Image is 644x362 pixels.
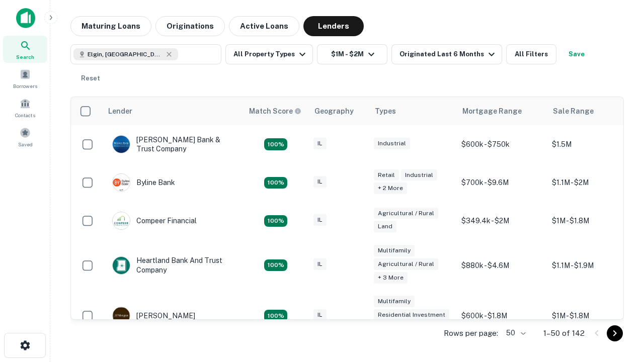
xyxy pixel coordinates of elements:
[313,214,327,226] div: IL
[456,202,547,240] td: $349.4k - $2M
[112,135,233,153] div: [PERSON_NAME] Bank & Trust Company
[13,82,37,90] span: Borrowers
[374,208,438,219] div: Agricultural / Rural
[374,245,415,256] div: Multifamily
[264,138,287,150] div: Matching Properties: 28, hasApolloMatch: undefined
[560,44,593,64] button: Save your search to get updates of matches that match your search criteria.
[249,106,301,117] div: Capitalize uses an advanced AI algorithm to match your search with the best lender. The match sco...
[506,44,556,64] button: All Filters
[264,310,287,322] div: Matching Properties: 25, hasApolloMatch: undefined
[112,173,175,192] div: Byline Bank
[74,68,107,88] button: Reset
[112,212,197,230] div: Compeer Financial
[456,240,547,291] td: $880k - $4.6M
[3,123,47,150] a: Saved
[3,65,47,92] a: Borrowers
[502,326,527,340] div: 50
[308,97,369,125] th: Geography
[3,94,47,121] a: Contacts
[399,48,498,60] div: Originated Last 6 Months
[444,327,498,339] p: Rows per page:
[547,97,637,125] th: Sale Range
[264,177,287,189] div: Matching Properties: 16, hasApolloMatch: undefined
[456,163,547,202] td: $700k - $9.6M
[249,106,299,117] h6: Match Score
[313,138,327,149] div: IL
[313,258,327,270] div: IL
[375,105,396,117] div: Types
[108,105,132,117] div: Lender
[113,307,130,324] img: picture
[401,169,437,181] div: Industrial
[112,307,195,325] div: [PERSON_NAME]
[607,325,623,341] button: Go to next page
[374,169,399,181] div: Retail
[547,291,637,341] td: $1M - $1.8M
[314,105,354,117] div: Geography
[15,111,35,119] span: Contacts
[594,282,644,330] iframe: Chat Widget
[112,256,233,274] div: Heartland Bank And Trust Company
[369,97,456,125] th: Types
[374,296,415,307] div: Multifamily
[374,138,410,149] div: Industrial
[264,215,287,227] div: Matching Properties: 19, hasApolloMatch: undefined
[16,8,35,28] img: capitalize-icon.png
[243,97,308,125] th: Capitalize uses an advanced AI algorithm to match your search with the best lender. The match sco...
[113,174,130,191] img: picture
[462,105,522,117] div: Mortgage Range
[313,309,327,321] div: IL
[229,16,299,36] button: Active Loans
[16,53,34,61] span: Search
[456,97,547,125] th: Mortgage Range
[547,240,637,291] td: $1.1M - $1.9M
[547,202,637,240] td: $1M - $1.8M
[553,105,594,117] div: Sale Range
[374,258,438,270] div: Agricultural / Rural
[547,163,637,202] td: $1.1M - $2M
[543,327,585,339] p: 1–50 of 142
[88,50,163,59] span: Elgin, [GEOGRAPHIC_DATA], [GEOGRAPHIC_DATA]
[547,125,637,163] td: $1.5M
[374,221,396,232] div: Land
[317,44,387,64] button: $1M - $2M
[102,97,243,125] th: Lender
[264,259,287,271] div: Matching Properties: 18, hasApolloMatch: undefined
[113,212,130,229] img: picture
[374,272,408,284] div: + 3 more
[303,16,364,36] button: Lenders
[391,44,502,64] button: Originated Last 6 Months
[374,309,449,321] div: Residential Investment
[456,291,547,341] td: $600k - $1.8M
[3,36,47,63] a: Search
[313,176,327,188] div: IL
[18,140,33,148] span: Saved
[374,183,407,194] div: + 2 more
[225,44,313,64] button: All Property Types
[70,16,151,36] button: Maturing Loans
[113,136,130,153] img: picture
[113,257,130,274] img: picture
[155,16,225,36] button: Originations
[456,125,547,163] td: $600k - $750k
